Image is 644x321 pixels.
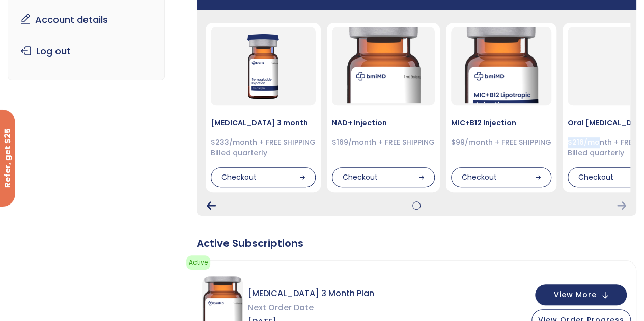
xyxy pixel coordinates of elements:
[248,301,374,315] span: Next Order Date
[16,41,157,62] a: Log out
[332,118,435,128] h4: NAD+ Injection
[8,282,123,313] iframe: Sign Up via Text for Offers
[617,201,626,210] div: Next Card
[451,118,551,128] h4: MIC+B12 Injection
[332,167,435,188] div: Checkout
[207,201,216,210] div: Previous Card
[345,27,422,103] img: NAD Injection
[197,236,636,250] div: Active Subscriptions
[186,255,210,270] span: Active
[451,138,551,148] div: $99/month + FREE SHIPPING
[211,118,316,128] h4: [MEDICAL_DATA] 3 month
[554,291,597,298] span: View More
[211,167,316,188] div: Checkout
[211,138,316,158] div: $233/month + FREE SHIPPING Billed quarterly
[248,286,374,301] span: [MEDICAL_DATA] 3 Month Plan
[451,167,551,188] div: Checkout
[535,284,627,305] button: View More
[16,9,157,31] a: Account details
[332,138,435,148] div: $169/month + FREE SHIPPING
